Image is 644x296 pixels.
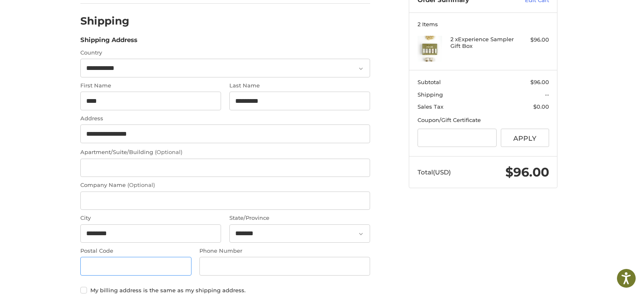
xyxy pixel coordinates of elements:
label: First Name [80,82,221,90]
div: Coupon/Gift Certificate [418,116,549,124]
h4: 2 x Experience Sampler Gift Box [450,36,514,50]
label: Apartment/Suite/Building [80,148,370,157]
span: $96.00 [505,164,549,180]
label: City [80,214,221,222]
div: $96.00 [516,36,549,44]
span: Sales Tax [418,103,443,110]
span: $0.00 [533,103,549,110]
span: Shipping [418,91,443,98]
label: Postal Code [80,247,191,255]
legend: Shipping Address [80,35,137,49]
label: Last Name [229,82,370,90]
span: Subtotal [418,79,441,85]
p: We're away right now. Please check back later! [12,12,94,19]
button: Apply [501,129,549,147]
span: -- [545,91,549,98]
label: Country [80,49,370,57]
span: Total (USD) [418,168,451,176]
span: $96.00 [530,79,549,85]
label: Company Name [80,181,370,189]
button: Open LiveChat chat widget [96,11,106,21]
h2: Shipping [80,15,129,27]
label: State/Province [229,214,370,222]
label: Address [80,114,370,123]
small: (Optional) [155,149,182,155]
input: Gift Certificate or Coupon Code [418,129,497,147]
h3: 2 Items [418,21,549,27]
label: My billing address is the same as my shipping address. [80,287,370,294]
small: (Optional) [127,182,155,188]
label: Phone Number [199,247,370,255]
